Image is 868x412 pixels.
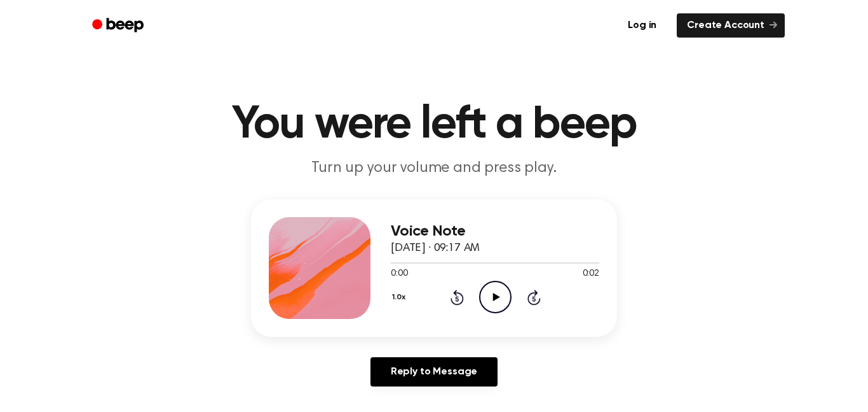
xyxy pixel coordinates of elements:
[391,267,407,281] span: 0:00
[391,287,410,308] button: 1.0x
[190,158,678,179] p: Turn up your volume and press play.
[615,11,669,40] a: Log in
[583,267,599,281] span: 0:02
[391,223,599,240] h3: Voice Note
[109,102,759,148] h1: You were left a beep
[370,357,498,387] a: Reply to Message
[391,243,480,254] span: [DATE] · 09:17 AM
[83,13,155,38] a: Beep
[677,13,785,38] a: Create Account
